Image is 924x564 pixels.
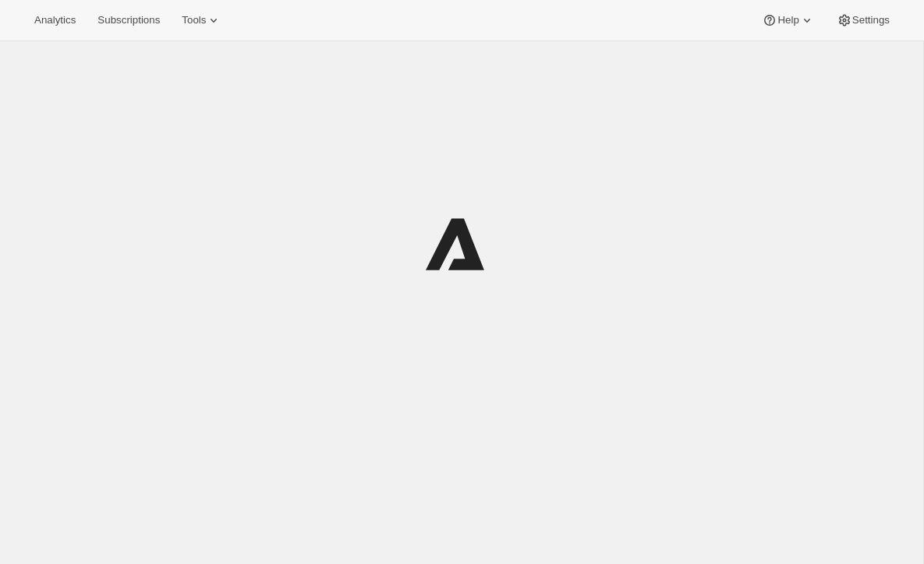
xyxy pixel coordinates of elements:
button: Analytics [25,9,85,31]
button: Tools [172,9,231,31]
button: Subscriptions [88,9,169,31]
span: Analytics [34,14,76,26]
span: Settings [852,14,890,26]
span: Help [777,14,798,26]
button: Help [752,9,823,31]
button: Settings [827,9,899,31]
span: Subscriptions [97,14,160,26]
span: Tools [182,14,206,26]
